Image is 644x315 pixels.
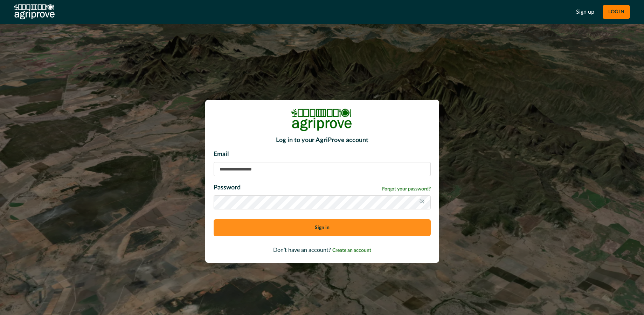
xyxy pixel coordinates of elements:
p: Password [214,183,241,193]
img: Logo Image [291,108,354,131]
button: LOG IN [603,5,630,19]
button: Sign in [214,219,431,236]
img: AgriProve logo [14,4,55,20]
p: Don’t have an account? [214,246,431,254]
h2: Log in to your AgriProve account [214,137,431,145]
p: Email [214,150,431,159]
a: Sign up [576,8,594,16]
a: Forgot your password? [382,186,431,193]
a: Create an account [332,247,371,253]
